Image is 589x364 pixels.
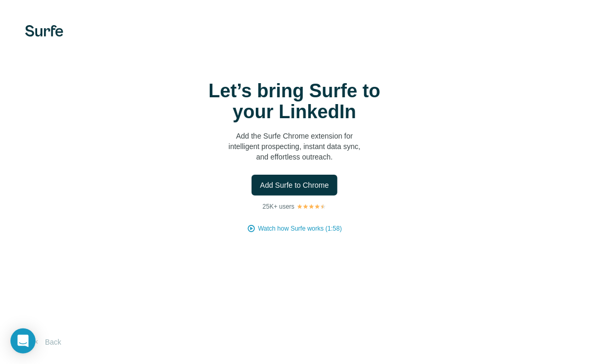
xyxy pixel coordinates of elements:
[263,202,294,211] p: 25K+ users
[25,333,69,351] button: Back
[25,25,63,37] img: Surfe's logo
[258,224,342,233] button: Watch how Surfe works (1:58)
[252,175,337,196] button: Add Surfe to Chrome
[190,81,399,122] h1: Let’s bring Surfe to your LinkedIn
[260,180,329,190] span: Add Surfe to Chrome
[297,203,326,210] img: Rating Stars
[10,328,36,354] div: Open Intercom Messenger
[190,131,399,162] p: Add the Surfe Chrome extension for intelligent prospecting, instant data sync, and effortless out...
